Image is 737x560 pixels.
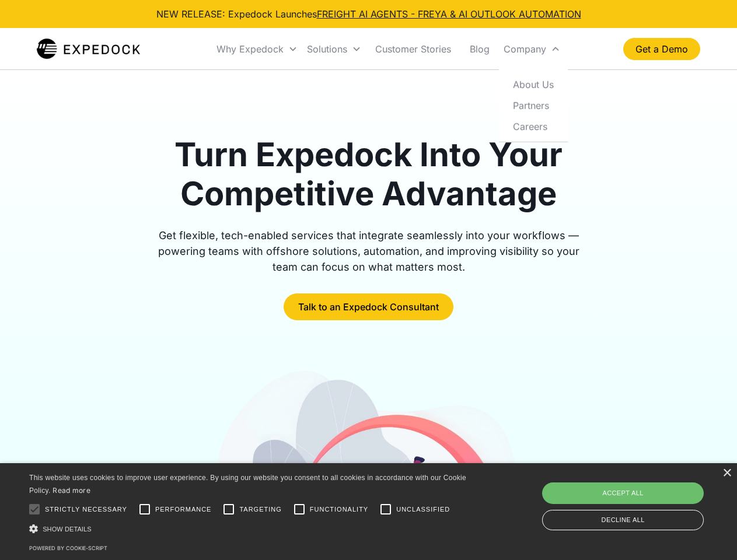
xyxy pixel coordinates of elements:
[366,29,460,69] a: Customer Stories
[504,94,563,116] a: Partners
[29,545,107,551] a: Powered by cookie-script
[145,135,593,213] h1: Turn Expedock Into Your Competitive Advantage
[543,434,737,560] iframe: Chat Widget
[155,505,212,514] span: Performance
[239,505,281,514] span: Targeting
[307,43,347,55] div: Solutions
[499,69,568,142] nav: Company
[284,293,453,320] a: Talk to an Expedock Consultant
[504,43,546,55] div: Company
[212,29,302,69] div: Why Expedock
[460,29,499,69] a: Blog
[29,523,470,535] div: Show details
[156,7,581,21] div: NEW RELEASE: Expedock Launches
[43,526,92,533] span: Show details
[504,73,563,94] a: About Us
[216,43,284,55] div: Why Expedock
[45,505,127,514] span: Strictly necessary
[623,38,700,60] a: Get a Demo
[317,8,581,20] a: FREIGHT AI AGENTS - FREYA & AI OUTLOOK AUTOMATION
[145,228,593,275] div: Get flexible, tech-enabled services that integrate seamlessly into your workflows — powering team...
[37,37,140,61] img: Expedock Logo
[504,116,563,136] a: Careers
[29,474,466,495] span: This website uses cookies to improve user experience. By using our website you consent to all coo...
[37,37,140,61] a: home
[310,505,368,514] span: Functionality
[53,486,90,495] a: Read more
[396,505,450,514] span: Unclassified
[302,29,366,69] div: Solutions
[499,29,565,69] div: Company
